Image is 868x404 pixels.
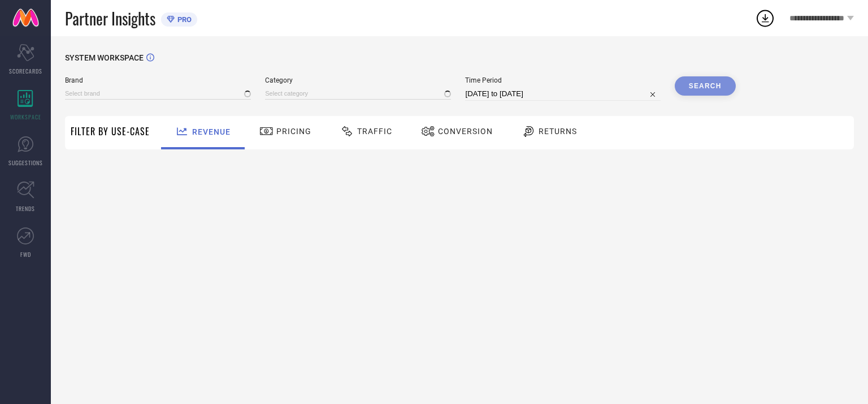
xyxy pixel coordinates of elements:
[192,127,231,136] span: Revenue
[71,124,150,138] span: Filter By Use-Case
[65,53,144,62] span: SYSTEM WORKSPACE
[175,15,192,24] span: PRO
[755,8,775,28] div: Open download list
[20,250,31,259] span: FWD
[465,87,660,101] input: Select time period
[65,76,251,84] span: Brand
[357,127,392,136] span: Traffic
[265,88,451,100] input: Select category
[465,76,660,84] span: Time Period
[65,7,155,30] span: Partner Insights
[9,67,42,75] span: SCORECARDS
[438,127,493,136] span: Conversion
[10,113,41,121] span: WORKSPACE
[539,127,577,136] span: Returns
[265,76,451,84] span: Category
[276,127,311,136] span: Pricing
[16,204,35,213] span: TRENDS
[65,88,251,100] input: Select brand
[8,158,43,167] span: SUGGESTIONS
